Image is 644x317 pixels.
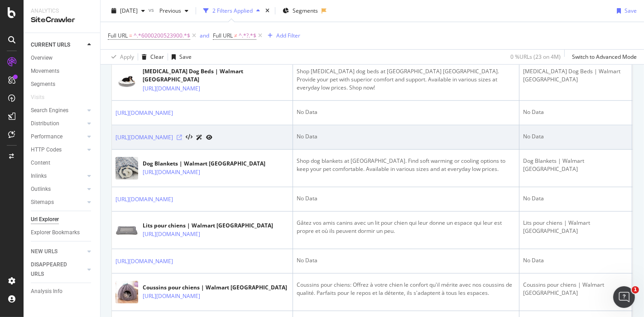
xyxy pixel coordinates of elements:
span: ≠ [234,32,237,39]
div: Movements [31,66,59,76]
img: main image [115,69,138,92]
div: No Data [523,132,628,141]
div: Lits pour chiens | Walmart [GEOGRAPHIC_DATA] [523,219,628,235]
div: times [264,6,271,15]
a: Inlinks [31,171,85,181]
a: [URL][DOMAIN_NAME] [143,168,200,177]
div: No Data [297,256,515,265]
button: and [200,31,209,40]
div: Save [179,53,192,61]
div: Add Filter [276,32,300,39]
div: Gâtez vos amis canins avec un lit pour chien qui leur donne un espace qui leur est propre et où i... [297,219,515,235]
button: View HTML Source [186,134,192,141]
a: Content [31,158,94,168]
a: [URL][DOMAIN_NAME] [115,109,173,118]
a: Movements [31,66,94,76]
div: No Data [523,256,628,265]
div: Coussins pour chiens | Walmart [GEOGRAPHIC_DATA] [523,281,628,297]
div: No Data [297,132,515,141]
a: Outlinks [31,185,85,194]
button: Save [613,4,637,18]
a: [URL][DOMAIN_NAME] [115,257,173,266]
div: Dog Blankets | Walmart [GEOGRAPHIC_DATA] [143,160,265,168]
div: Performance [31,132,62,142]
a: Distribution [31,119,85,128]
button: [DATE] [108,4,149,18]
div: Content [31,158,50,168]
span: 2025 Sep. 26th [120,7,138,14]
button: Add Filter [264,30,300,41]
a: Visits [31,93,53,102]
a: [URL][DOMAIN_NAME] [143,292,200,301]
div: Distribution [31,119,59,128]
div: Dog Blankets | Walmart [GEOGRAPHIC_DATA] [523,157,628,173]
div: Analytics [31,7,93,15]
div: Coussins pour chiens | Walmart [GEOGRAPHIC_DATA] [143,284,287,292]
span: = [129,32,132,39]
a: DISAPPEARED URLS [31,260,85,279]
button: 2 Filters Applied [200,4,264,18]
div: No Data [523,108,628,116]
button: Apply [108,50,134,64]
a: [URL][DOMAIN_NAME] [115,195,173,204]
div: and [200,32,209,39]
span: Full URL [108,32,128,39]
a: NEW URLS [31,247,85,256]
div: Switch to Advanced Mode [572,53,637,61]
img: main image [115,281,138,303]
img: main image [115,157,138,180]
div: Apply [120,53,134,61]
button: Switch to Advanced Mode [568,50,637,64]
a: [URL][DOMAIN_NAME] [115,133,173,142]
span: Previous [156,7,181,14]
span: Segments [293,7,318,14]
div: 2 Filters Applied [212,7,253,14]
div: DISAPPEARED URLS [31,260,77,279]
a: Performance [31,132,85,142]
a: Explorer Bookmarks [31,228,94,237]
a: Overview [31,53,94,63]
button: Save [168,50,192,64]
div: Segments [31,80,55,89]
div: Url Explorer [31,215,59,224]
a: Visit Online Page [177,135,182,140]
span: vs [149,6,156,14]
a: CURRENT URLS [31,40,85,50]
a: [URL][DOMAIN_NAME] [143,84,200,93]
div: Search Engines [31,106,68,115]
div: 0 % URLs ( 23 on 4M ) [510,53,561,61]
div: Visits [31,93,44,102]
iframe: Intercom live chat [613,286,635,308]
div: CURRENT URLS [31,40,70,50]
div: No Data [297,194,515,203]
div: [MEDICAL_DATA] Dog Beds | Walmart [GEOGRAPHIC_DATA] [523,67,628,84]
div: No Data [297,108,515,116]
a: URL Inspection [206,132,212,142]
span: Full URL [213,32,233,39]
a: Analysis Info [31,287,94,296]
a: [URL][DOMAIN_NAME] [143,230,200,239]
div: Save [625,7,637,14]
div: Explorer Bookmarks [31,228,80,237]
a: HTTP Codes [31,145,85,155]
button: Segments [279,4,322,18]
div: No Data [523,194,628,203]
div: Inlinks [31,171,47,181]
button: Clear [138,50,164,64]
div: Outlinks [31,185,51,194]
a: Segments [31,80,94,89]
div: Analysis Info [31,287,62,296]
div: Lits pour chiens | Walmart [GEOGRAPHIC_DATA] [143,222,273,230]
div: Clear [150,53,164,61]
button: Previous [156,4,192,18]
div: Sitemaps [31,198,54,207]
span: 1 [632,286,639,293]
div: NEW URLS [31,247,58,256]
span: ^.*6000200523900.*$ [134,29,190,42]
div: [MEDICAL_DATA] Dog Beds | Walmart [GEOGRAPHIC_DATA] [143,67,289,84]
a: Search Engines [31,106,85,115]
div: HTTP Codes [31,145,62,155]
a: Sitemaps [31,198,85,207]
div: Shop dog blankets at [GEOGRAPHIC_DATA]. Find soft warming or cooling options to keep your pet com... [297,157,515,173]
a: AI Url Details [196,132,202,142]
